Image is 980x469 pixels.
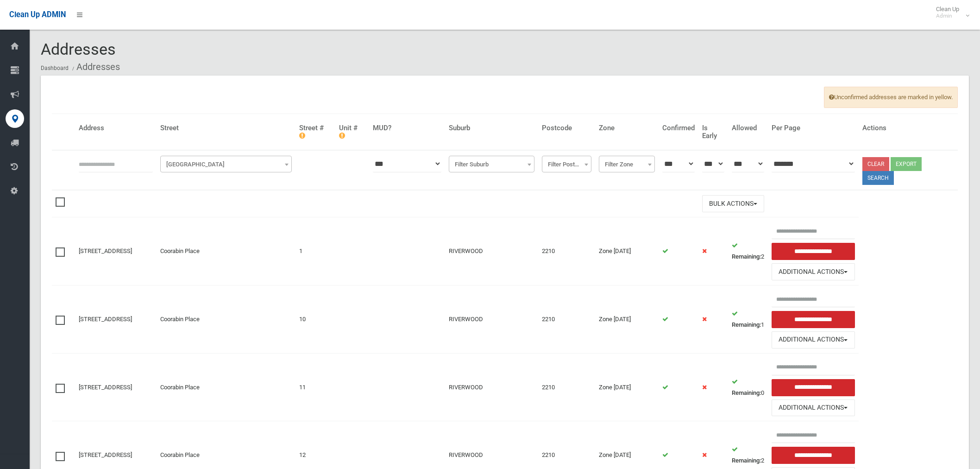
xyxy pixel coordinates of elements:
td: RIVERWOOD [445,353,538,421]
td: 11 [295,353,335,421]
button: Additional Actions [772,399,855,417]
td: 10 [295,285,335,354]
a: Dashboard [41,65,69,71]
td: 2210 [538,217,595,285]
td: Coorabin Place [157,285,295,354]
h4: Zone [599,124,655,132]
a: [STREET_ADDRESS] [79,316,132,323]
td: 0 [728,353,768,421]
td: Coorabin Place [157,217,295,285]
span: Addresses [41,40,116,58]
span: Filter Suburb [449,156,534,172]
h4: Suburb [449,124,534,132]
strong: Remaining: [732,253,761,260]
h4: Unit # [339,124,365,139]
span: Clean Up [931,6,968,19]
h4: Allowed [732,124,764,132]
button: Bulk Actions [702,195,764,212]
a: [STREET_ADDRESS] [79,451,132,458]
h4: Postcode [542,124,591,132]
td: RIVERWOOD [445,217,538,285]
td: 2210 [538,353,595,421]
span: Filter Postcode [542,156,591,172]
a: [STREET_ADDRESS] [79,384,132,391]
span: Unconfirmed addresses are marked in yellow. [824,87,958,108]
td: Zone [DATE] [595,353,659,421]
button: Search [862,171,894,185]
span: Filter Zone [601,158,653,171]
span: Filter Street [160,156,292,172]
h4: Street # [299,124,332,139]
td: Coorabin Place [157,353,295,421]
td: 1 [728,285,768,354]
small: Admin [936,13,959,19]
strong: Remaining: [732,321,761,328]
button: Additional Actions [772,331,855,349]
h4: Is Early [702,124,724,139]
strong: Remaining: [732,457,761,464]
li: Addresses [70,58,120,76]
td: Zone [DATE] [595,217,659,285]
span: Clean Up ADMIN [9,10,66,19]
span: Filter Street [163,158,289,171]
td: RIVERWOOD [445,285,538,354]
button: Additional Actions [772,263,855,280]
strong: Remaining: [732,389,761,396]
td: 2 [728,217,768,285]
button: Export [891,157,922,171]
span: Filter Postcode [544,158,589,171]
h4: Actions [862,124,954,132]
span: Filter Zone [599,156,655,172]
h4: Confirmed [662,124,695,132]
td: 1 [295,217,335,285]
h4: Per Page [772,124,855,132]
span: Filter Suburb [451,158,532,171]
td: Zone [DATE] [595,285,659,354]
h4: Street [160,124,292,132]
h4: Address [79,124,153,132]
a: [STREET_ADDRESS] [79,247,132,254]
td: 2210 [538,285,595,354]
h4: MUD? [373,124,442,132]
a: Clear [862,157,889,171]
